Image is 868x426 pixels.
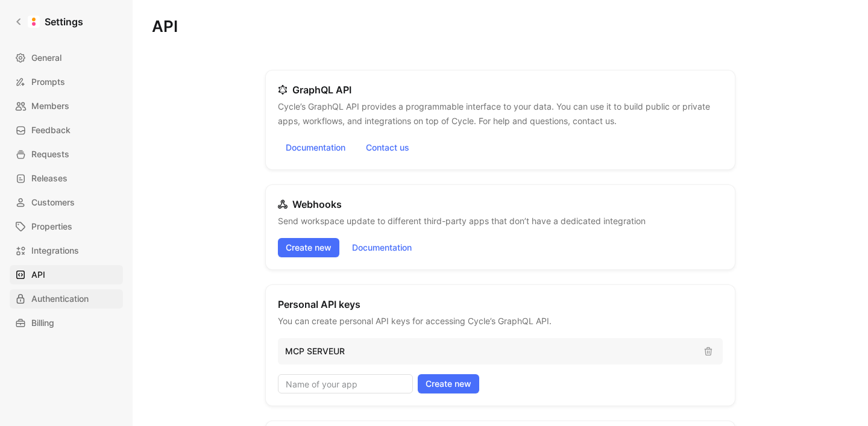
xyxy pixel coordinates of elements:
span: Customers [31,195,75,210]
span: Create new [286,240,332,255]
a: Documentation [344,238,420,257]
a: Feedback [10,121,123,140]
a: Properties [10,217,123,236]
span: Feedback [31,123,71,137]
span: Contact us [366,140,409,155]
span: Members [31,99,69,113]
a: Requests [10,145,123,164]
p: Cycle’s GraphQL API provides a programmable interface to your data. You can use it to build publi... [278,99,723,128]
span: Authentication [31,292,89,306]
button: Contact us [358,138,417,157]
span: Prompts [31,75,65,89]
p: You can create personal API keys for accessing Cycle’s GraphQL API. [278,314,552,328]
button: Create new [418,374,479,393]
span: Requests [31,147,69,161]
h2: Personal API keys [278,297,360,312]
span: General [31,51,61,65]
a: Customers [10,193,123,212]
h2: Webhooks [278,197,342,211]
h1: API [152,19,849,34]
span: Integrations [31,243,79,258]
a: Releases [10,169,123,188]
a: Settings [10,10,88,34]
span: Releases [31,171,68,186]
a: Authentication [10,289,123,309]
span: Billing [31,316,54,330]
a: Members [10,96,123,116]
a: General [10,48,123,67]
a: Billing [10,313,123,333]
span: Create new [426,377,471,391]
a: Prompts [10,72,123,92]
p: MCP SERVEUR [285,344,694,359]
a: Integrations [10,241,123,260]
h2: GraphQL API [278,83,351,97]
a: API [10,265,123,284]
h1: Settings [45,14,83,29]
a: Documentation [278,138,353,157]
input: Name of your app [278,374,413,393]
p: Send workspace update to different third-party apps that don’t have a dedicated integration [278,214,646,228]
button: Create new [278,238,339,257]
span: API [31,268,45,282]
span: Properties [31,219,72,234]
